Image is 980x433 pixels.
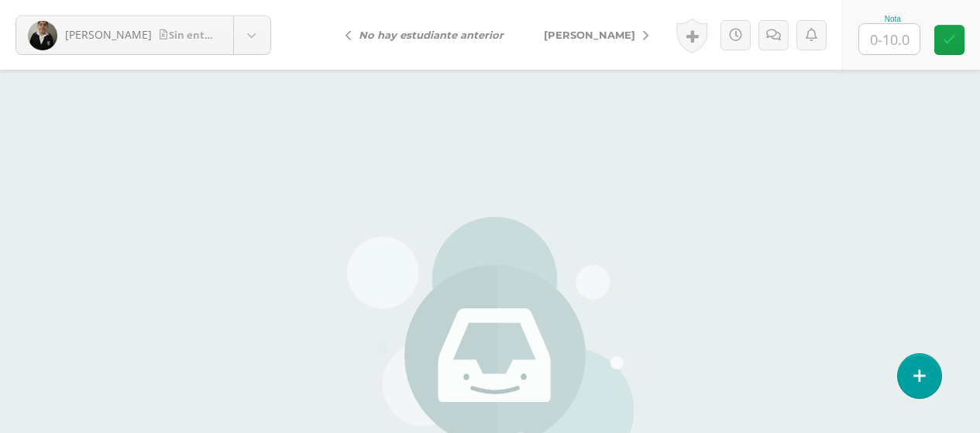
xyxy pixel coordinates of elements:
[544,29,635,41] span: [PERSON_NAME]
[859,24,920,54] input: 0-10.0
[359,29,504,41] i: No hay estudiante anterior
[28,21,57,50] img: 58383df5741a10ad2ddac8a13b1235bc.png
[858,15,927,23] div: Nota
[333,16,524,53] a: No hay estudiante anterior
[16,16,270,54] a: [PERSON_NAME]Sin entrega
[524,16,661,53] a: [PERSON_NAME]
[160,28,227,42] span: Sin entrega
[65,27,152,42] span: [PERSON_NAME]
